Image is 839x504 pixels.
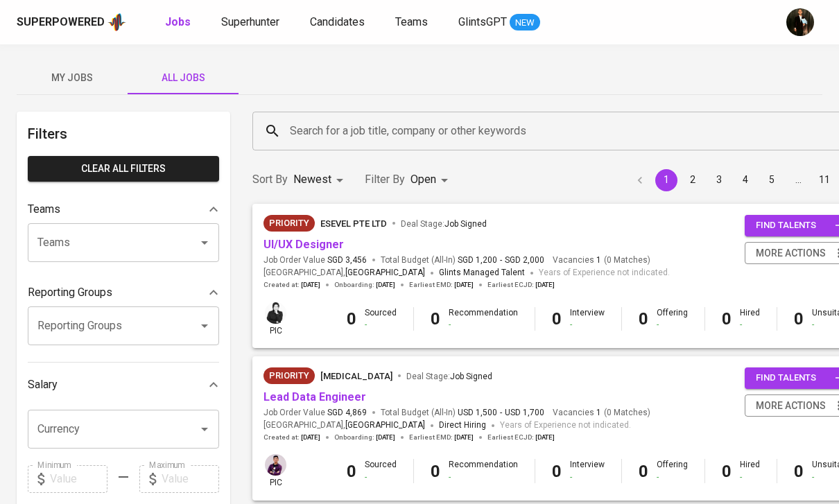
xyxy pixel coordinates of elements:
h6: Filters [28,123,219,145]
div: Salary [28,371,219,399]
a: Teams [395,14,431,31]
span: SGD 1,200 [458,254,497,266]
button: Go to page 2 [682,169,704,191]
p: Sort By [252,171,288,188]
button: Go to page 3 [708,169,730,191]
div: - [657,319,688,331]
span: [GEOGRAPHIC_DATA] , [263,266,425,280]
span: [DATE] [301,280,320,290]
div: - [449,319,518,331]
img: erwin@glints.com [265,454,286,476]
span: Priority [263,216,315,230]
b: 0 [347,309,356,329]
span: My Jobs [25,69,119,87]
b: 0 [431,462,440,481]
span: 1 [594,407,601,419]
p: Newest [293,171,331,188]
b: 0 [431,309,440,329]
span: [DATE] [454,433,474,442]
div: Offering [657,459,688,483]
div: Interview [570,459,605,483]
span: Years of Experience not indicated. [500,419,631,433]
div: - [365,471,397,483]
span: All Jobs [136,69,230,87]
span: [DATE] [535,433,555,442]
span: SGD 3,456 [327,254,367,266]
span: Created at : [263,433,320,442]
div: - [570,319,605,331]
div: - [570,471,605,483]
span: Earliest EMD : [409,433,474,442]
a: Superpoweredapp logo [17,12,126,33]
b: 0 [722,309,732,329]
div: Hired [740,459,760,483]
span: Deal Stage : [406,372,492,381]
span: Glints Managed Talent [439,268,525,277]
button: Open [195,233,214,252]
div: pic [263,453,288,489]
div: Reporting Groups [28,279,219,306]
div: Recommendation [449,459,518,483]
span: Priority [263,369,315,383]
a: UI/UX Designer [263,238,344,251]
div: - [740,319,760,331]
span: [DATE] [376,433,395,442]
span: Vacancies ( 0 Matches ) [553,254,650,266]
a: Candidates [310,14,367,31]
b: 0 [552,309,562,329]
div: Newest [293,167,348,193]
span: Onboarding : [334,433,395,442]
span: [MEDICAL_DATA] [320,371,392,381]
div: Superpowered [17,15,105,31]
span: Job Order Value [263,407,367,419]
span: ESEVEL PTE LTD [320,218,387,229]
div: Interview [570,307,605,331]
div: - [740,471,760,483]
span: USD 1,700 [505,407,544,419]
a: Lead Data Engineer [263,390,366,403]
span: Direct Hiring [439,420,486,430]
span: Candidates [310,15,365,28]
div: New Job received from Demand Team [263,215,315,232]
div: Offering [657,307,688,331]
img: ridlo@glints.com [786,8,814,36]
span: - [500,407,502,419]
input: Value [162,465,219,493]
span: SGD 4,869 [327,407,367,419]
span: Deal Stage : [401,219,487,229]
span: GlintsGPT [458,15,507,28]
span: USD 1,500 [458,407,497,419]
b: 0 [794,309,804,329]
b: 0 [794,462,804,481]
span: Total Budget (All-In) [381,254,544,266]
span: Vacancies ( 0 Matches ) [553,407,650,419]
span: Total Budget (All-In) [381,407,544,419]
b: 0 [722,462,732,481]
p: Reporting Groups [28,284,112,301]
span: NEW [510,16,540,30]
div: - [365,319,397,331]
button: Open [195,419,214,439]
span: - [500,254,502,266]
p: Teams [28,201,60,218]
div: Sourced [365,459,397,483]
div: New Job received from Demand Team [263,367,315,384]
span: Job Order Value [263,254,367,266]
span: Clear All filters [39,160,208,177]
span: more actions [756,245,826,262]
button: page 1 [655,169,677,191]
span: [DATE] [535,280,555,290]
a: Jobs [165,14,193,31]
div: Recommendation [449,307,518,331]
span: [DATE] [454,280,474,290]
button: Go to page 5 [761,169,783,191]
span: [GEOGRAPHIC_DATA] [345,266,425,280]
b: 0 [552,462,562,481]
span: Teams [395,15,428,28]
div: - [449,471,518,483]
button: Clear All filters [28,156,219,182]
a: Superhunter [221,14,282,31]
span: [GEOGRAPHIC_DATA] , [263,419,425,433]
span: [GEOGRAPHIC_DATA] [345,419,425,433]
span: Earliest ECJD : [487,280,555,290]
